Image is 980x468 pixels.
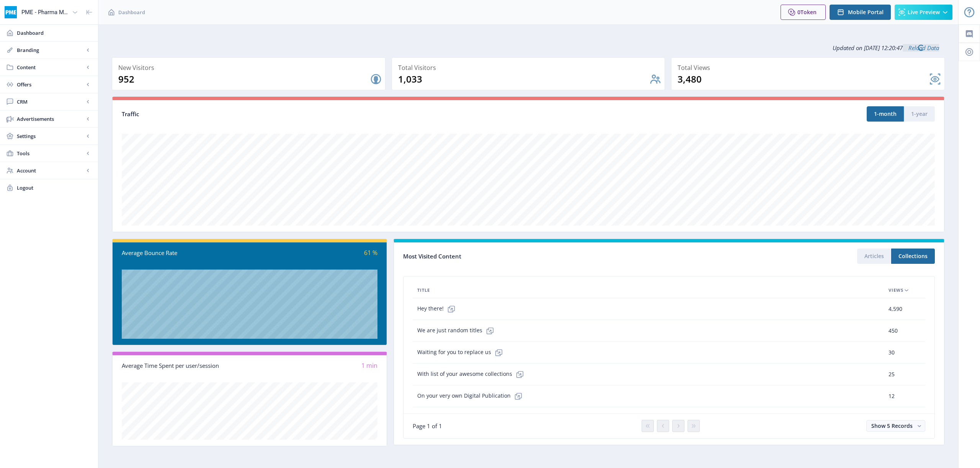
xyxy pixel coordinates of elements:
[17,98,84,106] span: CRM
[17,184,92,192] span: Logout
[122,249,250,257] div: Average Bounce Rate
[889,304,902,314] span: 4,590
[889,326,898,335] span: 450
[398,73,650,85] div: 1,033
[891,249,935,264] button: Collections
[830,5,891,20] button: Mobile Portal
[857,249,891,264] button: Articles
[122,361,250,370] div: Average Time Spent per user/session
[118,62,382,73] div: New Visitors
[17,29,92,37] span: Dashboard
[889,392,895,401] span: 12
[417,301,459,317] span: Hey there!
[903,44,939,52] a: Reload Data
[417,345,506,360] span: Waiting for you to replace us
[417,286,430,295] span: Title
[17,81,84,88] span: Offers
[904,106,935,122] button: 1-year
[112,38,945,57] div: Updated on [DATE] 12:20:47
[5,6,17,18] img: properties.app_icon.png
[118,73,370,85] div: 952
[21,4,69,21] div: PME - Pharma Market [GEOGRAPHIC_DATA]
[17,63,84,71] span: Content
[889,286,903,295] span: Views
[417,323,498,338] span: We are just random titles
[417,367,528,382] span: With list of your awesome collections
[118,8,145,16] span: Dashboard
[413,422,442,430] span: Page 1 of 1
[871,422,913,429] span: Show 5 Records
[848,9,884,15] span: Mobile Portal
[417,388,526,404] span: On your very own Digital Publication
[889,370,895,379] span: 25
[678,73,929,85] div: 3,480
[866,420,925,432] button: Show 5 Records
[908,9,940,15] span: Live Preview
[250,361,377,370] div: 1 min
[889,348,895,357] span: 30
[17,115,84,123] span: Advertisements
[403,250,669,262] div: Most Visited Content
[364,249,377,257] span: 61 %
[678,62,941,73] div: Total Views
[398,62,662,73] div: Total Visitors
[781,5,826,20] button: 0Token
[17,132,84,140] span: Settings
[17,167,84,174] span: Account
[800,8,817,16] span: Token
[895,5,952,20] button: Live Preview
[867,106,904,122] button: 1-month
[17,46,84,54] span: Branding
[17,149,84,157] span: Tools
[122,110,528,119] div: Traffic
